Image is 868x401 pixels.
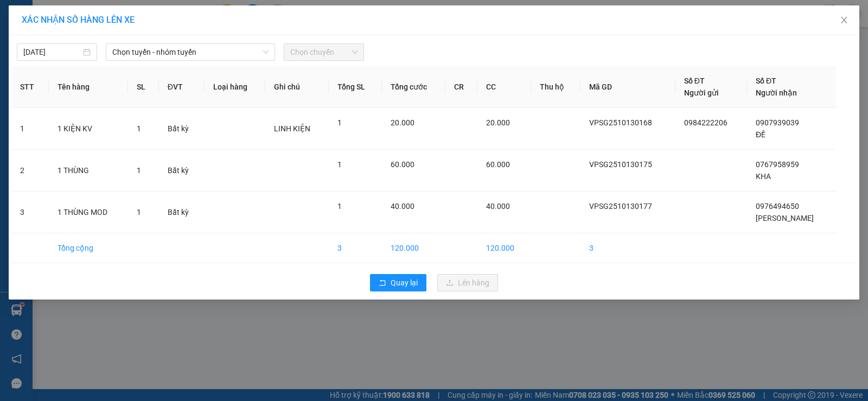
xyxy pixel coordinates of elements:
[756,88,797,97] span: Người nhận
[137,208,141,217] span: 1
[49,233,128,263] td: Tổng cộng
[329,233,382,263] td: 3
[531,66,580,108] th: Thu hộ
[159,192,205,233] td: Bất kỳ
[337,202,342,211] span: 1
[49,150,128,192] td: 1 THÙNG
[445,66,477,108] th: CR
[477,233,531,263] td: 120.000
[684,88,719,97] span: Người gửi
[274,124,310,133] span: LINH KIỆN
[22,15,135,25] span: XÁC NHẬN SỐ HÀNG LÊN XE
[684,77,705,85] span: Số ĐT
[437,274,498,291] button: uploadLên hàng
[477,66,531,108] th: CC
[391,202,414,211] span: 40.000
[486,118,510,127] span: 20.000
[756,160,799,169] span: 0767958959
[684,118,727,127] span: 0984222206
[589,118,652,127] span: VPSG2510130168
[11,192,49,233] td: 3
[159,150,205,192] td: Bất kỳ
[391,277,418,289] span: Quay lại
[265,66,329,108] th: Ghi chú
[756,214,814,222] span: [PERSON_NAME]
[580,66,675,108] th: Mã GD
[756,202,799,211] span: 0976494650
[49,192,128,233] td: 1 THÙNG MOD
[337,160,342,169] span: 1
[11,66,49,108] th: STT
[11,150,49,192] td: 2
[128,66,159,108] th: SL
[112,44,269,60] span: Chọn tuyến - nhóm tuyến
[486,160,510,169] span: 60.000
[391,160,414,169] span: 60.000
[580,233,675,263] td: 3
[370,274,426,291] button: rollbackQuay lại
[11,108,49,150] td: 1
[329,66,382,108] th: Tổng SL
[263,49,269,55] span: down
[589,160,652,169] span: VPSG2510130175
[840,16,848,24] span: close
[756,130,765,139] span: ĐỀ
[382,233,445,263] td: 120.000
[23,46,81,58] input: 13/10/2025
[159,108,205,150] td: Bất kỳ
[756,118,799,127] span: 0907939039
[49,66,128,108] th: Tên hàng
[137,166,141,175] span: 1
[486,202,510,211] span: 40.000
[205,66,265,108] th: Loại hàng
[137,124,141,133] span: 1
[829,5,859,36] button: Close
[756,77,776,85] span: Số ĐT
[589,202,652,211] span: VPSG2510130177
[391,118,414,127] span: 20.000
[379,279,386,288] span: rollback
[290,44,358,60] span: Chọn chuyến
[756,172,771,181] span: KHA
[159,66,205,108] th: ĐVT
[337,118,342,127] span: 1
[382,66,445,108] th: Tổng cước
[49,108,128,150] td: 1 KIỆN KV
